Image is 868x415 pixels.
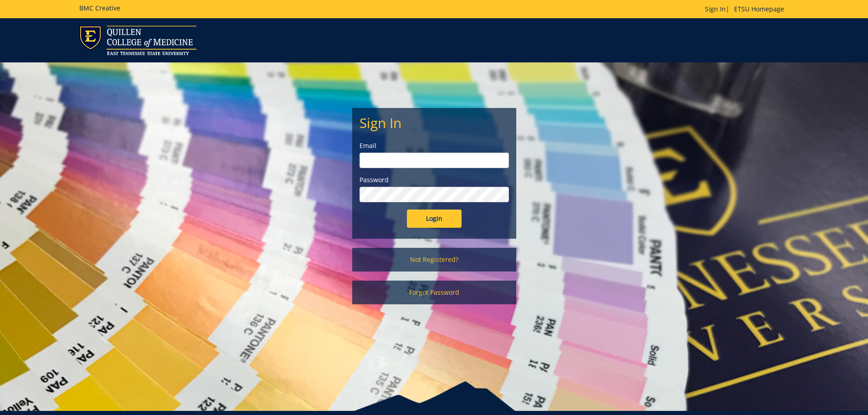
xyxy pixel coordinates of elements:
a: ETSU Homepage [729,5,789,13]
input: Login [407,210,462,228]
img: ETSU logo [79,26,196,55]
a: Not Registered? [352,248,516,272]
h2: Sign In [360,115,509,130]
a: Sign In [705,5,726,13]
label: Email [360,141,509,150]
a: Forgot Password [352,281,516,304]
label: Password [360,175,509,184]
p: | [705,5,789,14]
h5: BMC Creative [79,5,120,11]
